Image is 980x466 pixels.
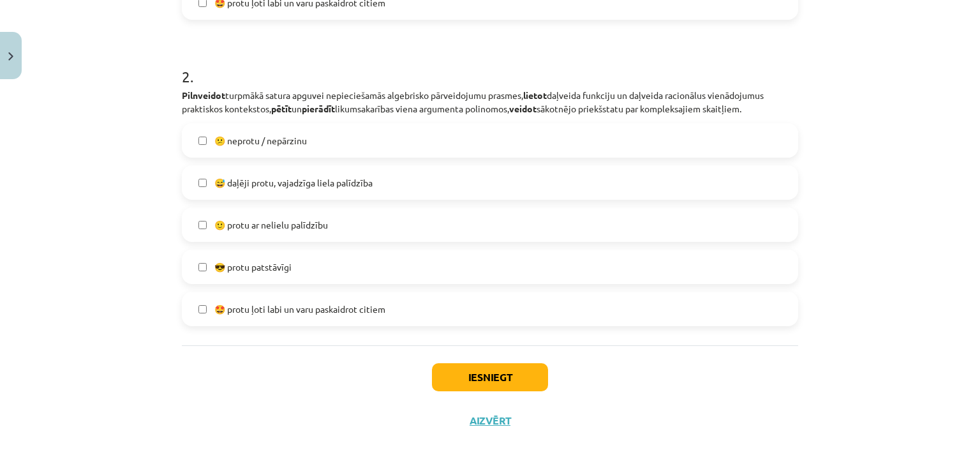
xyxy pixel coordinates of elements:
b: pētīt [271,103,292,114]
span: 🙂 protu ar nelielu palīdzību [214,218,328,232]
b: pierādīt [302,103,335,114]
input: 😅 daļēji protu, vajadzīga liela palīdzība [198,179,207,187]
b: veidot [509,103,537,114]
span: 😅 daļēji protu, vajadzīga liela palīdzība [214,176,373,190]
b: lietot [523,89,547,101]
h1: 2 . [182,45,798,85]
span: 😎 protu patstāvīgi [214,260,292,274]
button: Aizvērt [466,414,514,427]
button: Iesniegt [432,363,548,391]
span: 🤩 protu ļoti labi un varu paskaidrot citiem [214,303,385,316]
input: 🙂 protu ar nelielu palīdzību [198,221,207,229]
span: 😕 neprotu / nepārzinu [214,134,307,147]
img: icon-close-lesson-0947bae3869378f0d4975bcd49f059093ad1ed9edebbc8119c70593378902aed.svg [8,52,13,61]
input: 🤩 protu ļoti labi un varu paskaidrot citiem [198,305,207,313]
p: turpmākā satura apguvei nepieciešamās algebrisko pārveidojumu prasmes, daļveida funkciju un daļve... [182,89,798,116]
b: Pilnveidot [182,89,225,101]
input: 😕 neprotu / nepārzinu [198,137,207,145]
input: 😎 protu patstāvīgi [198,263,207,271]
